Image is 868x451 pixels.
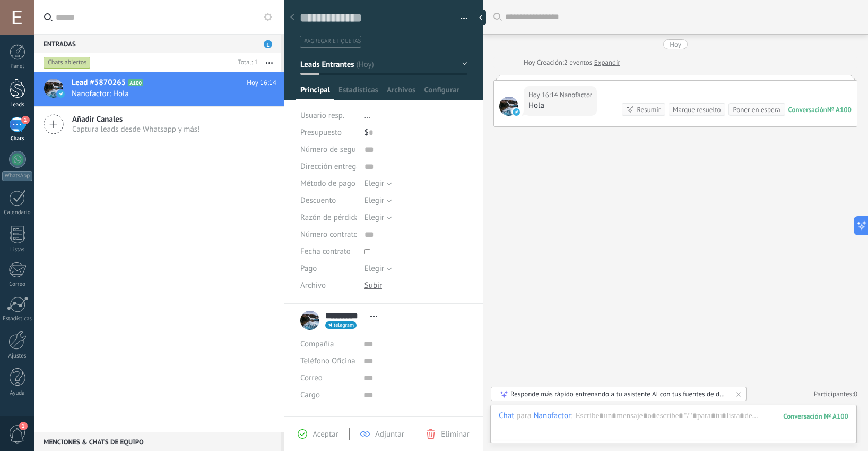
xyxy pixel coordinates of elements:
span: Lead #5870265 [72,78,126,88]
div: Poner en espera [733,105,780,115]
span: Razón de pérdida [300,214,359,222]
img: telegram-sm.svg [513,108,520,116]
span: 1 [19,422,28,430]
div: Panel [2,63,33,70]
span: ... [364,110,371,121]
span: Descuento [300,197,336,205]
div: Calendario [2,209,33,216]
span: Elegir [364,178,384,189]
div: Entradas [34,34,281,53]
span: Método de pago [300,180,355,188]
span: : [571,411,572,421]
div: Correo [2,281,33,288]
a: Participantes:0 [814,389,857,398]
div: Estadísticas [2,316,33,322]
div: Hoy [524,57,537,68]
span: Hoy 16:14 [247,78,276,88]
div: Nanofactor [533,411,571,420]
div: Listas [2,246,33,253]
div: Razón de pérdida [300,209,357,226]
div: WhatsApp [2,171,32,181]
a: Expandir [594,57,620,68]
div: Total: 1 [234,57,258,68]
button: Elegir [364,260,392,277]
div: Creación: [524,57,620,68]
div: Chats [2,135,33,142]
span: Nanofactor: Hola [72,89,256,99]
div: Marque resuelto [673,105,721,115]
div: Dirección entrega [300,158,357,175]
span: Eliminar [441,429,469,439]
span: Número de seguimiento [300,146,382,154]
span: Número contrato [300,231,358,239]
div: Hoy [670,39,681,49]
span: Fecha contrato [300,248,351,256]
span: para [516,411,531,421]
span: Elegir [364,195,384,206]
span: Nanofactor [560,90,592,100]
div: Hola [528,100,592,111]
span: Aceptar [313,429,338,439]
div: Ocultar [475,10,486,25]
div: Cargo [300,387,356,404]
span: Cargo [300,391,320,399]
span: Añadir Canales [72,114,200,124]
span: 1 [264,40,272,48]
button: Correo [300,370,323,387]
div: Pago [300,260,357,277]
a: Lead #5870265 A100 Hoy 16:14 Nanofactor: Hola [34,72,284,106]
div: Presupuesto [300,124,357,141]
span: Correo [300,373,323,383]
span: Configurar [424,85,459,100]
span: Teléfono Oficina [300,356,355,366]
span: Presupuesto [300,127,342,138]
div: Hoy 16:14 [528,90,560,100]
span: A100 [128,79,143,86]
button: Elegir [364,192,392,209]
div: Leads [2,101,33,108]
button: Elegir [364,175,392,192]
span: Usuario resp. [300,110,344,121]
div: Conversación [788,105,827,114]
span: Principal [300,85,330,100]
span: #agregar etiquetas [304,38,361,45]
span: Captura leads desde Whatsapp y más! [72,124,200,134]
div: Ayuda [2,390,33,397]
div: Usuario resp. [300,107,357,124]
span: Archivos [387,85,415,100]
div: Descuento [300,192,357,209]
div: Chats abiertos [44,56,91,69]
button: Elegir [364,209,392,226]
div: $ [364,124,467,141]
div: Responde más rápido entrenando a tu asistente AI con tus fuentes de datos [510,389,728,398]
div: № A100 [827,105,852,114]
span: Adjuntar [375,429,404,439]
span: 1 [21,116,30,124]
div: Resumir [637,105,661,115]
span: Archivo [300,282,326,290]
div: Ajustes [2,353,33,360]
span: Pago [300,265,317,273]
div: Compañía [300,336,356,353]
span: Estadísticas [338,85,378,100]
div: Menciones & Chats de equipo [34,432,281,451]
span: Elegir [364,212,384,223]
span: Elegir [364,263,384,274]
div: Número contrato [300,226,357,243]
div: 100 [783,412,848,421]
span: 2 eventos [564,57,592,68]
div: Archivo [300,277,357,294]
button: Más [258,53,281,72]
img: telegram-sm.svg [57,90,65,98]
div: Método de pago [300,175,357,192]
div: Número de seguimiento [300,141,357,158]
span: Dirección entrega [300,163,360,171]
span: Nanofactor [499,97,518,116]
span: 0 [854,389,857,398]
span: telegram [334,322,354,328]
button: Teléfono Oficina [300,353,355,370]
div: Fecha contrato [300,243,357,260]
